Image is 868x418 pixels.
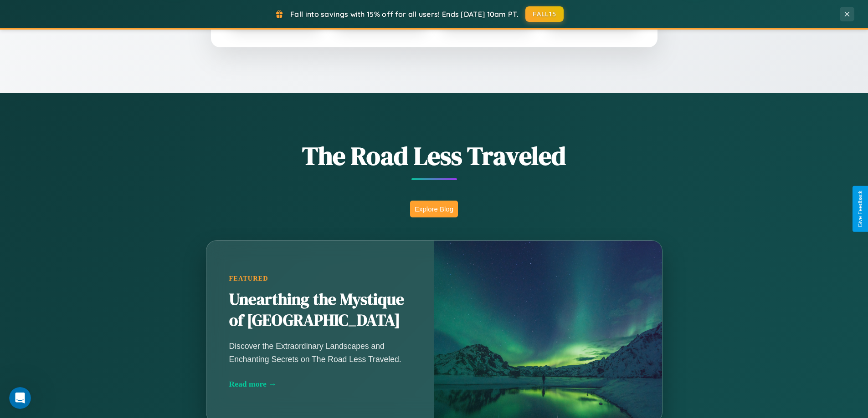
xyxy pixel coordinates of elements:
div: Featured [229,275,411,282]
h2: Unearthing the Mystique of [GEOGRAPHIC_DATA] [229,289,411,331]
h1: The Road Less Traveled [161,138,708,173]
div: Give Feedback [857,191,863,227]
p: Discover the Extraordinary Landscapes and Enchanting Secrets on The Road Less Traveled. [229,340,411,365]
iframe: Intercom live chat [9,387,31,409]
span: Fall into savings with 15% off for all users! Ends [DATE] 10am PT. [290,10,519,19]
button: Explore Blog [410,201,458,217]
div: Read more → [229,379,411,389]
button: FALL15 [525,6,564,22]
